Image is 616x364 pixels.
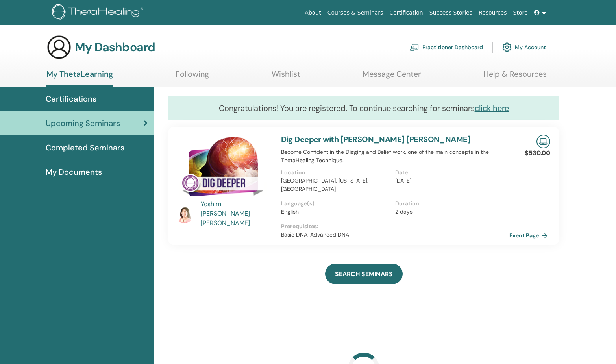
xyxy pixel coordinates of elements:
a: My Account [502,39,546,56]
span: Completed Seminars [46,142,124,153]
p: English [281,208,390,216]
h3: My Dashboard [75,40,155,54]
p: Become Confident in the Digging and Belief work, one of the main concepts in the ThetaHealing Tec... [281,148,509,164]
a: Success Stories [426,6,475,20]
a: Help & Resources [483,69,547,85]
img: cog.svg [502,41,512,54]
a: SEARCH SEMINARS [325,264,403,284]
span: Certifications [46,93,96,105]
img: chalkboard-teacher.svg [410,44,419,51]
a: Certification [386,6,426,20]
span: Upcoming Seminars [46,117,120,129]
p: Duration : [395,200,505,208]
p: Prerequisites : [281,222,509,231]
p: $530.00 [525,148,550,158]
img: generic-user-icon.jpg [46,35,72,60]
p: [DATE] [395,177,505,185]
a: Courses & Seminars [324,6,387,20]
img: Dig Deeper [175,135,272,202]
img: default.jpg [175,204,194,223]
p: Date : [395,168,505,177]
a: Store [510,6,531,20]
img: logo.png [52,4,146,22]
a: Resources [475,6,510,20]
a: Practitioner Dashboard [410,39,483,56]
p: [GEOGRAPHIC_DATA], [US_STATE], [GEOGRAPHIC_DATA] [281,177,390,193]
a: Dig Deeper with [PERSON_NAME] [PERSON_NAME] [281,134,470,144]
p: 2 days [395,208,505,216]
a: Event Page [509,229,551,241]
span: My Documents [46,166,102,178]
a: Wishlist [272,69,300,85]
p: Basic DNA, Advanced DNA [281,231,509,239]
a: Message Center [363,69,421,85]
div: Congratulations! You are registered. To continue searching for seminars [168,96,559,120]
a: Yoshimi [PERSON_NAME] [PERSON_NAME] [201,200,274,228]
a: click here [475,103,509,113]
p: Language(s) : [281,200,390,208]
img: Live Online Seminar [536,135,550,148]
a: Following [176,69,209,85]
a: My ThetaLearning [46,69,113,87]
p: Location : [281,168,390,177]
a: About [302,6,324,20]
span: SEARCH SEMINARS [335,270,393,278]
